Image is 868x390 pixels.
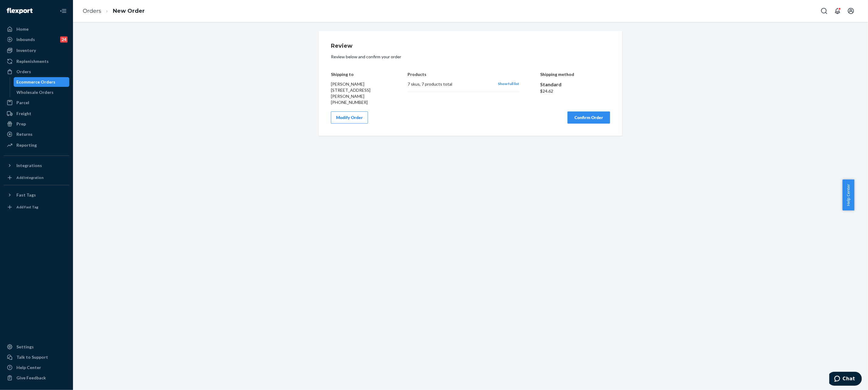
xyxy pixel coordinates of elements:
a: Inbounds24 [4,35,69,44]
div: Returns [16,131,33,137]
a: Parcel [4,98,69,108]
div: Freight [16,111,31,117]
div: Replenishments [16,58,49,64]
a: Prep [4,119,69,129]
button: Open Search Box [818,5,830,17]
h4: Shipping method [540,72,610,77]
span: Show full list [498,81,519,86]
a: Help Center [4,363,69,372]
div: Standard [540,81,610,88]
ol: breadcrumbs [78,2,150,20]
button: Help Center [842,180,854,210]
button: Fast Tags [4,190,69,200]
button: Open notifications [832,5,844,17]
div: 7 skus , 7 products total [408,81,492,87]
div: Settings [16,344,34,350]
div: Ecommerce Orders [17,79,56,85]
a: New Order [113,8,145,14]
a: Reporting [4,140,69,150]
button: Modify Order [331,111,368,124]
h4: Shipping to [331,72,387,77]
div: Wholesale Orders [17,89,54,95]
div: Home [16,26,29,32]
a: Returns [4,129,69,139]
div: Integrations [16,162,42,169]
a: Add Integration [4,173,69,183]
div: Prep [16,121,26,127]
div: 24 [60,36,68,43]
button: Close Navigation [57,5,69,17]
a: Add Fast Tag [4,202,69,212]
div: Reporting [16,142,37,148]
a: Ecommerce Orders [14,77,70,87]
a: Replenishments [4,56,69,66]
iframe: Opens a widget where you can chat to one of our agents [829,372,862,387]
div: Inbounds [16,36,35,43]
div: Give Feedback [16,375,46,381]
div: Inventory [16,47,36,53]
img: Flexport logo [7,8,33,14]
a: Inventory [4,46,69,55]
a: Freight [4,109,69,118]
button: Give Feedback [4,373,69,383]
p: Review below and confirm your order [331,54,610,60]
h4: Products [408,72,519,77]
div: Add Fast Tag [16,204,38,210]
div: Talk to Support [16,354,48,360]
button: Open account menu [845,5,857,17]
a: Wholesale Orders [14,87,70,97]
div: Parcel [16,100,29,106]
a: Settings [4,342,69,352]
a: Orders [83,8,101,14]
button: Confirm Order [568,111,610,124]
div: Fast Tags [16,192,36,198]
a: Orders [4,67,69,77]
div: $24.62 [540,88,610,94]
div: Orders [16,69,31,75]
span: [PERSON_NAME] [STREET_ADDRESS][PERSON_NAME] [331,81,370,99]
button: Integrations [4,161,69,170]
a: Home [4,24,69,34]
h1: Review [331,43,610,49]
div: Help Center [16,364,41,371]
div: Add Integration [16,175,43,180]
div: [PHONE_NUMBER] [331,99,387,105]
button: Talk to Support [4,352,69,362]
